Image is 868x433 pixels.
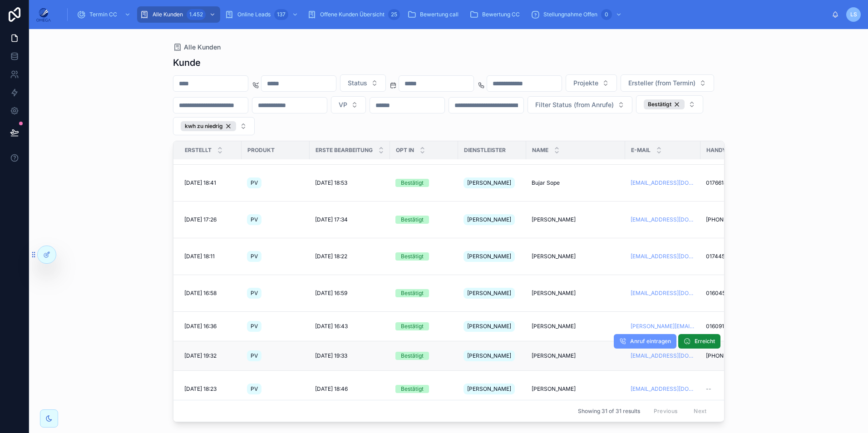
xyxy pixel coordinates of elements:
[137,6,220,23] a: Alle Kunden1.452
[532,179,560,187] span: Bujar Sope
[184,323,217,330] span: [DATE] 16:36
[532,253,620,260] a: [PERSON_NAME]
[153,11,183,18] span: Alle Kunden
[315,290,385,297] a: [DATE] 16:59
[222,6,303,23] a: Online Leads137
[631,179,695,187] a: [EMAIL_ADDRESS][DOMAIN_NAME]
[320,11,385,18] span: Offene Kunden Übersicht
[315,179,385,187] a: [DATE] 18:53
[532,147,548,154] span: Name
[251,385,258,393] span: PV
[395,216,453,224] a: Bestätigt
[185,147,212,154] span: Erstellt
[74,6,135,23] a: Termin CC
[482,11,520,18] span: Bewertung CC
[706,323,744,330] span: 016091680808
[636,95,703,113] button: Select Button
[644,99,685,109] button: Unselect BESTATIGT
[173,117,255,135] button: Select Button
[464,147,506,154] span: Dienstleister
[706,385,711,393] span: --
[274,9,288,20] div: 137
[251,253,258,260] span: PV
[184,216,217,223] span: [DATE] 17:26
[401,216,424,224] div: Bestätigt
[678,334,720,349] button: Erreicht
[528,6,626,23] a: Stellungnahme Offen0
[340,74,386,92] button: Select Button
[631,290,695,297] a: [EMAIL_ADDRESS][DOMAIN_NAME]
[184,352,236,359] a: [DATE] 19:32
[850,11,857,18] span: LS
[181,121,236,131] div: kwh zu niedrig
[187,9,206,20] div: 1.452
[247,249,304,264] a: PV
[532,290,576,297] span: [PERSON_NAME]
[631,253,695,260] a: [EMAIL_ADDRESS][DOMAIN_NAME]
[184,179,236,187] a: [DATE] 18:41
[401,179,424,187] div: Bestätigt
[315,253,385,260] a: [DATE] 18:22
[706,147,726,154] span: Handy
[467,179,511,187] span: [PERSON_NAME]
[706,290,742,297] span: 01604535433
[566,74,617,92] button: Select Button
[401,252,424,261] div: Bestätigt
[532,253,576,260] span: [PERSON_NAME]
[464,319,521,334] a: [PERSON_NAME]
[706,179,743,187] span: 017661492792
[388,9,400,20] div: 25
[395,385,453,393] a: Bestätigt
[706,352,755,359] span: [PHONE_NUMBER]
[464,286,521,300] a: [PERSON_NAME]
[532,385,576,393] span: [PERSON_NAME]
[184,253,236,260] a: [DATE] 18:11
[247,212,304,227] a: PV
[528,96,632,113] button: Select Button
[396,147,414,154] span: Opt In
[315,385,385,393] a: [DATE] 18:46
[535,100,614,109] span: Filter Status (from Anrufe)
[181,121,236,131] button: Unselect KWH_ZU_NIEDRIG
[573,79,598,88] span: Projekte
[706,216,763,223] a: [PHONE_NUMBER]
[631,216,695,223] a: [EMAIL_ADDRESS][DOMAIN_NAME]
[464,349,521,363] a: [PERSON_NAME]
[247,147,275,154] span: Produkt
[706,216,755,223] span: [PHONE_NUMBER]
[601,9,612,20] div: 0
[395,352,453,360] a: Bestätigt
[420,11,459,18] span: Bewertung call
[706,290,763,297] a: 01604535433
[543,11,597,18] span: Stellungnahme Offen
[305,6,403,23] a: Offene Kunden Übersicht25
[184,352,217,359] span: [DATE] 19:32
[614,334,676,349] button: Anruf eintragen
[184,253,215,260] span: [DATE] 18:11
[247,382,304,396] a: PV
[706,253,763,260] a: 01744597519
[467,6,526,23] a: Bewertung CC
[621,74,714,92] button: Select Button
[467,216,511,223] span: [PERSON_NAME]
[628,79,695,88] span: Ersteller (from Termin)
[631,385,695,393] a: [EMAIL_ADDRESS][DOMAIN_NAME]
[251,179,258,187] span: PV
[467,352,511,359] span: [PERSON_NAME]
[706,179,763,187] a: 017661492792
[532,323,576,330] span: [PERSON_NAME]
[532,323,620,330] a: [PERSON_NAME]
[251,323,258,330] span: PV
[706,385,763,393] a: --
[89,11,117,18] span: Termin CC
[237,11,271,18] span: Online Leads
[464,212,521,227] a: [PERSON_NAME]
[467,385,511,393] span: [PERSON_NAME]
[348,79,367,88] span: Status
[395,289,453,297] a: Bestätigt
[644,99,685,109] div: Bestätigt
[251,352,258,359] span: PV
[315,179,347,187] span: [DATE] 18:53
